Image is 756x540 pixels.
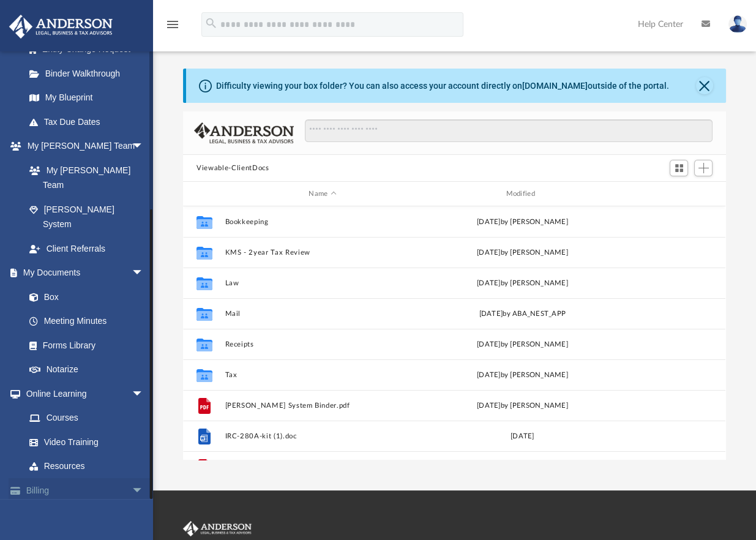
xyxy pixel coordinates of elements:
div: [DATE] by [PERSON_NAME] [425,339,620,350]
button: Law [225,279,420,287]
button: More options [655,427,683,446]
div: [DATE] [425,431,620,442]
img: Anderson Advisors Platinum Portal [6,15,116,39]
div: id [189,189,219,200]
button: Bookkeeping [225,218,420,226]
button: Mail [225,310,420,318]
div: [DATE] by [PERSON_NAME] [425,400,620,411]
a: Courses [17,406,156,430]
button: Add [694,160,713,177]
button: Close [696,77,713,94]
span: arrow_drop_down [132,478,156,503]
span: arrow_drop_down [132,381,156,407]
div: id [626,189,711,200]
i: menu [165,17,180,32]
span: [DATE] [477,372,501,378]
a: Online Learningarrow_drop_down [9,381,156,406]
span: arrow_drop_down [132,134,156,159]
a: [DOMAIN_NAME] [522,81,588,91]
a: Meeting Minutes [17,309,156,334]
div: by [PERSON_NAME] [425,370,620,381]
span: arrow_drop_down [132,261,156,286]
a: menu [165,23,180,32]
a: Resources [17,454,156,479]
a: My [PERSON_NAME] Team [17,158,150,197]
div: Modified [425,189,620,200]
button: Tax [225,371,420,379]
a: [PERSON_NAME] System [17,197,156,236]
a: Client Referrals [17,236,156,261]
i: search [204,17,218,30]
a: Billingarrow_drop_down [9,478,162,503]
img: User Pic [728,15,747,33]
button: More options [655,458,683,476]
button: Viewable-ClientDocs [196,163,269,174]
a: Tax Due Dates [17,110,162,134]
div: [DATE] by [PERSON_NAME] [425,247,620,258]
div: Name [225,189,420,200]
a: Forms Library [17,333,150,358]
input: Search files and folders [305,119,713,143]
a: Binder Walkthrough [17,61,162,86]
a: My [PERSON_NAME] Teamarrow_drop_down [9,134,156,159]
button: Switch to Grid View [670,160,688,177]
div: grid [183,206,725,460]
a: My Blueprint [17,86,156,110]
div: [DATE] by [PERSON_NAME] [425,217,620,228]
a: Notarize [17,358,156,382]
div: Difficulty viewing your box folder? You can also access your account directly on outside of the p... [216,80,669,92]
img: Anderson Advisors Platinum Portal [181,521,254,537]
a: Box [17,285,150,309]
button: KMS - 2year Tax Review [225,249,420,257]
a: Video Training [17,430,150,454]
button: Receipts [225,340,420,348]
div: [DATE] by ABA_NEST_APP [425,309,620,320]
div: [DATE] by [PERSON_NAME] [425,278,620,289]
a: My Documentsarrow_drop_down [9,261,156,285]
button: IRC-280A-kit (1).doc [225,432,420,440]
button: More options [655,397,683,415]
button: [PERSON_NAME] System Binder.pdf [225,402,420,410]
